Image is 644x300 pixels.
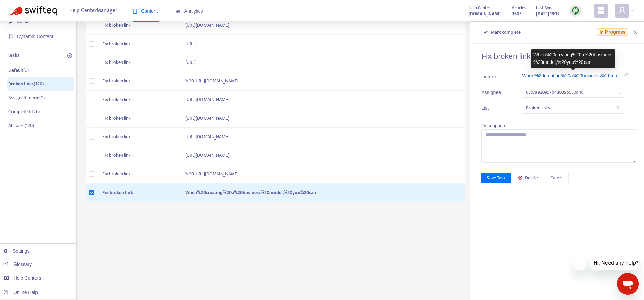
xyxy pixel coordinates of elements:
p: Tasks [7,52,20,60]
span: List [481,104,505,112]
a: [DOMAIN_NAME] [469,10,502,18]
td: Fix broken link [97,165,180,183]
iframe: Close message [573,257,587,270]
a: Settings [3,248,30,254]
td: [URL][DOMAIN_NAME] [180,16,465,35]
td: [URL][DOMAIN_NAME] [180,146,465,165]
td: [URL] [180,35,465,53]
img: Swifteq [10,6,57,16]
span: Cancel [550,174,563,182]
p: Default ( 0 ) [8,67,29,74]
span: Analytics [175,8,203,14]
span: Content [133,8,158,14]
span: Help Center [469,4,491,12]
a: Glossary [3,261,32,267]
td: [URL][DOMAIN_NAME] [180,91,465,109]
td: Fix broken link [97,35,180,53]
span: area-chart [175,9,180,14]
td: %20[URL][DOMAIN_NAME] [180,72,465,91]
span: In Progress [597,28,628,36]
span: appstore [597,6,605,15]
iframe: Button to launch messaging window [617,273,639,295]
td: When%20creating%20a%20business%20model,%20you%20can [180,183,465,202]
button: Cancel [545,173,569,183]
span: Help Center Manager [69,4,117,17]
td: Fix broken link [97,53,180,72]
span: search [616,90,620,94]
span: Media [17,19,30,24]
span: Dynamic Content [17,34,53,39]
a: When%20creating%20a%20business%20mo... [522,73,621,78]
span: container [9,34,14,39]
div: When%20creating%20a%20business%20model,%20you%20can [531,49,615,68]
span: Help Centers [14,275,41,281]
td: Fix broken link [97,16,180,35]
td: Fix broken link [97,146,180,165]
p: Completed ( 126 ) [8,108,40,115]
span: Save Task [487,174,506,182]
p: Assigned to me ( 0 ) [8,94,45,101]
span: Description [481,123,505,128]
p: Broken links ( 120 ) [8,80,44,87]
td: Fix broken link [97,72,180,91]
strong: 3605 [512,10,522,18]
td: [URL][DOMAIN_NAME] [180,128,465,146]
span: Mark complete [491,29,521,36]
td: Fix broken link [97,128,180,146]
td: %20[URL][DOMAIN_NAME] [180,165,465,183]
td: [URL][DOMAIN_NAME] [180,109,465,128]
p: All tasks ( 120 ) [8,122,34,129]
td: Fix broken link [97,183,180,202]
iframe: Message from company [590,255,639,270]
h4: Fix broken link [481,52,636,61]
td: [URL] [180,53,465,72]
span: Assignee [481,89,505,96]
span: user [618,6,626,15]
button: Delete [513,173,543,183]
span: Articles [512,4,526,12]
button: Save Task [481,173,511,183]
span: Broken links [526,103,620,113]
span: Link(s) [481,73,505,80]
strong: [DATE] 18:37 [536,10,559,18]
span: Delete [525,174,538,182]
span: plus-circle [67,53,72,58]
button: Close [630,29,640,36]
span: close [633,30,638,35]
span: Last Sync [536,4,553,12]
span: book [133,9,137,14]
img: sync.dc5367851b00ba804db3.png [571,6,580,15]
a: Online Help [3,290,38,295]
span: search [616,106,620,110]
td: Fix broken link [97,91,180,109]
td: Fix broken link [97,109,180,128]
span: 65c7a920957b48039b530d40 [526,87,620,97]
button: Mark complete [478,27,526,38]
